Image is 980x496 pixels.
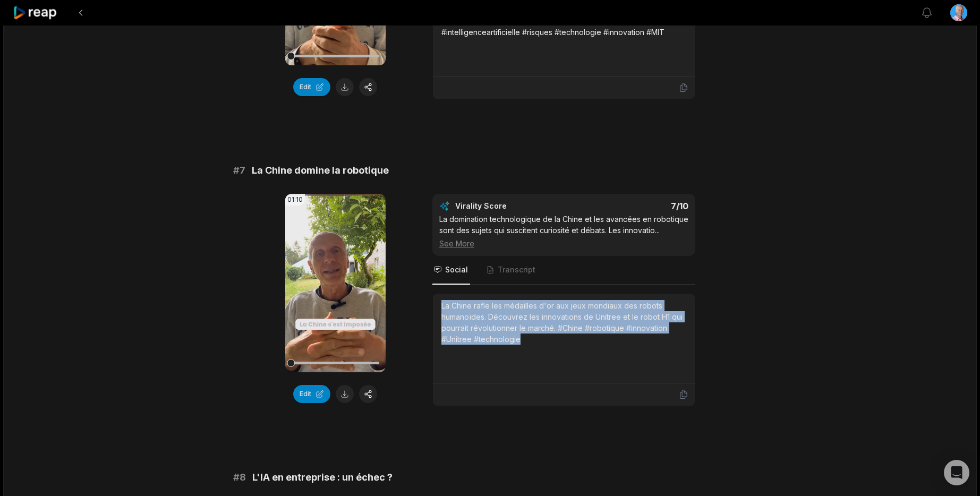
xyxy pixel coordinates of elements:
[455,201,569,211] div: Virality Score
[293,78,330,96] button: Edit
[944,460,969,485] div: Open Intercom Messenger
[285,194,386,372] video: Your browser does not support mp4 format.
[252,163,389,178] span: La Chine domine la robotique
[439,238,688,249] div: See More
[252,470,393,485] span: L'IA en entreprise : un échec ?
[441,300,686,345] div: La Chine rafle les médailles d'or aux jeux mondiaux des robots humanoïdes. Découvrez les innovati...
[439,213,688,249] div: La domination technologique de la Chine et les avancées en robotique sont des sujets qui susciten...
[293,385,330,403] button: Edit
[574,201,688,211] div: 7 /10
[432,256,695,285] nav: Tabs
[233,163,245,178] span: # 7
[498,264,535,275] span: Transcript
[233,470,246,485] span: # 8
[445,264,468,275] span: Social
